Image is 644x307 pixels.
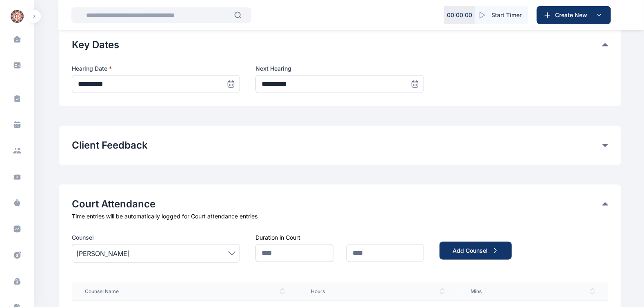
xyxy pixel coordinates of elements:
span: Create New [552,11,594,19]
div: Key Dates [72,38,608,51]
div: Client Feedback [72,139,608,152]
span: [PERSON_NAME] [76,249,130,258]
span: Hours [311,288,445,295]
div: Add Counsel [453,247,499,255]
span: Start Timer [491,11,522,19]
label: Duration in Court [255,234,300,241]
div: Court Attendance [72,198,608,211]
label: Next Hearing [255,65,424,73]
span: Mins [471,288,595,295]
span: Counsel [72,234,94,242]
span: Counsel Name [85,288,285,295]
p: 00 : 00 : 00 [447,11,472,19]
button: Client Feedback [72,139,602,152]
button: Court Attendance [72,198,602,211]
label: Hearing Date [72,65,240,73]
button: Key Dates [72,38,602,51]
button: Add Counsel [440,242,512,260]
div: Time entries will be automatically logged for Court attendance entries [72,212,608,220]
button: Create New [537,6,611,24]
button: Start Timer [475,6,528,24]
